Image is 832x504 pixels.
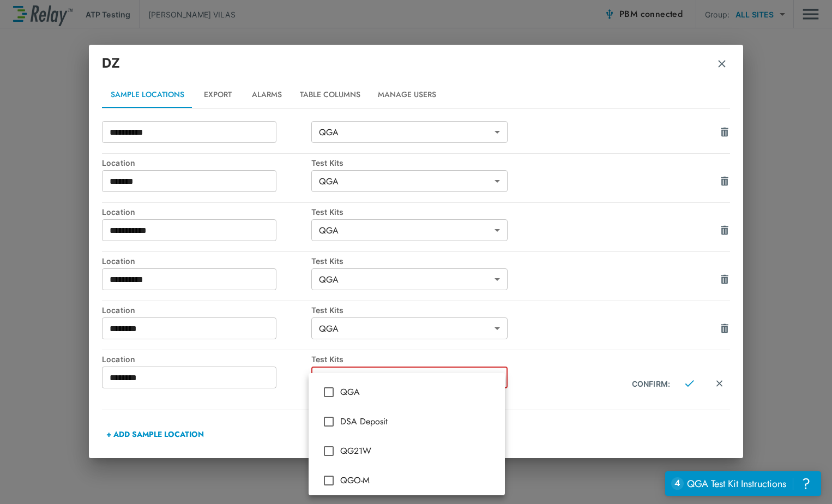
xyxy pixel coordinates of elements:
[665,471,821,496] iframe: Resource center
[340,445,496,458] span: QG21W
[340,415,496,428] span: DSA Deposit
[340,386,496,399] span: QGA
[340,474,496,487] span: QGO-M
